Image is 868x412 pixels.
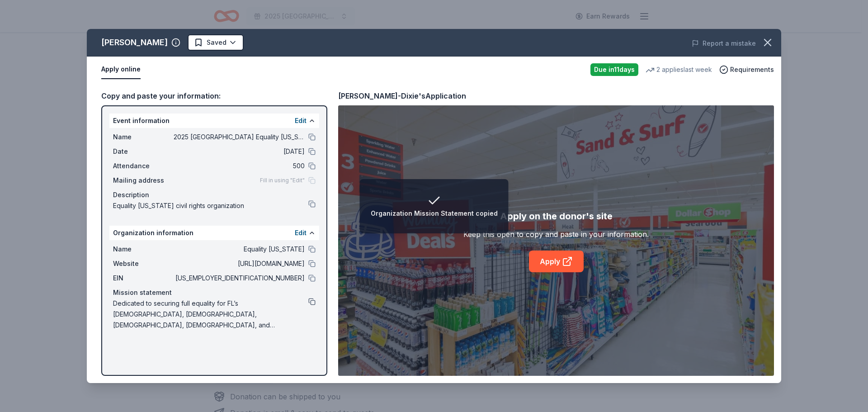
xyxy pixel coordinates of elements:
[174,161,305,171] span: 500
[113,273,174,284] span: EIN
[113,146,174,157] span: Date
[295,227,307,238] button: Edit
[207,37,226,48] span: Saved
[188,34,244,51] button: Saved
[113,244,174,255] span: Name
[692,38,756,49] button: Report a mistake
[101,90,327,102] div: Copy and paste your information:
[109,226,319,240] div: Organization information
[295,115,307,126] button: Edit
[113,189,316,200] div: Description
[113,161,174,171] span: Attendance
[174,273,305,284] span: [US_EMPLOYER_IDENTIFICATION_NUMBER]
[500,209,613,223] div: Apply on the donor's site
[109,114,319,128] div: Event information
[113,175,174,186] span: Mailing address
[174,258,305,269] span: [URL][DOMAIN_NAME]
[371,208,498,219] div: Organization Mission Statement copied
[338,90,466,102] div: [PERSON_NAME]-Dixie's Application
[113,258,174,269] span: Website
[101,35,168,50] div: [PERSON_NAME]
[113,298,308,331] span: Dedicated to securing full equality for FL’s [DEMOGRAPHIC_DATA], [DEMOGRAPHIC_DATA], [DEMOGRAPHIC...
[590,63,638,76] div: Due in 11 days
[719,64,774,75] button: Requirements
[730,64,774,75] span: Requirements
[463,229,649,240] div: Keep this open to copy and paste in your information.
[174,146,305,157] span: [DATE]
[260,177,305,184] span: Fill in using "Edit"
[174,132,305,142] span: 2025 [GEOGRAPHIC_DATA] Equality [US_STATE] Gala
[113,287,316,298] div: Mission statement
[113,132,174,142] span: Name
[529,251,584,272] a: Apply
[646,64,712,75] div: 2 applies last week
[113,200,308,211] span: Equality [US_STATE] civil rights organization
[174,244,305,255] span: Equality [US_STATE]
[101,60,141,79] button: Apply online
